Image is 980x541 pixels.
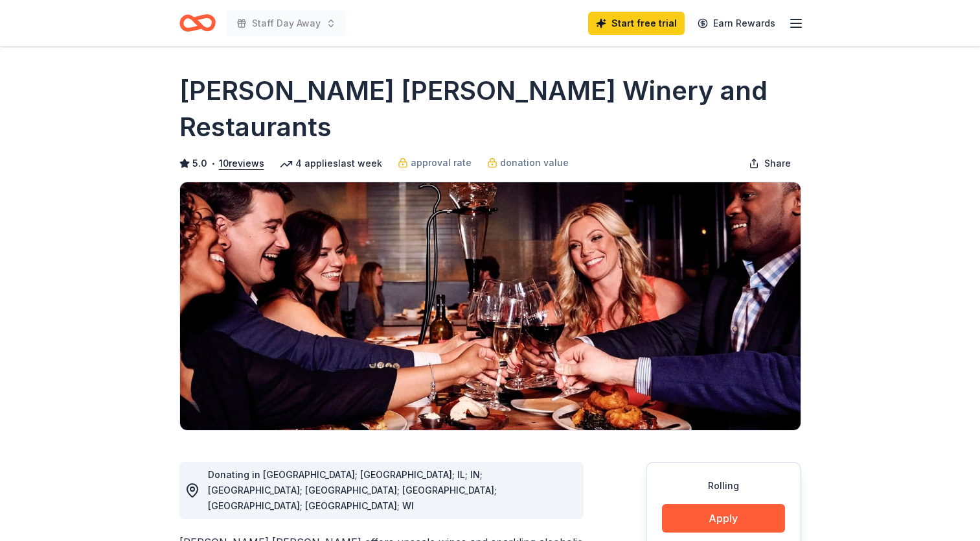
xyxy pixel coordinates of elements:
span: Donating in [GEOGRAPHIC_DATA]; [GEOGRAPHIC_DATA]; IL; IN; [GEOGRAPHIC_DATA]; [GEOGRAPHIC_DATA]; [... [208,469,497,511]
h1: [PERSON_NAME] [PERSON_NAME] Winery and Restaurants [179,73,801,145]
a: approval rate [398,155,472,171]
a: Start free trial [588,12,685,35]
button: 10reviews [219,156,264,171]
a: Home [179,8,216,38]
div: 4 applies last week [280,156,382,171]
button: Share [738,150,801,176]
span: Staff Day Away [252,16,321,31]
span: approval rate [411,155,472,171]
button: Apply [662,504,785,533]
a: donation value [487,155,569,171]
div: Rolling [662,478,785,494]
span: donation value [500,155,569,171]
img: Image for Cooper's Hawk Winery and Restaurants [180,182,801,430]
button: Staff Day Away [226,10,347,36]
span: Share [764,156,791,171]
span: • [211,158,215,169]
a: Earn Rewards [690,12,783,35]
span: 5.0 [192,156,207,171]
